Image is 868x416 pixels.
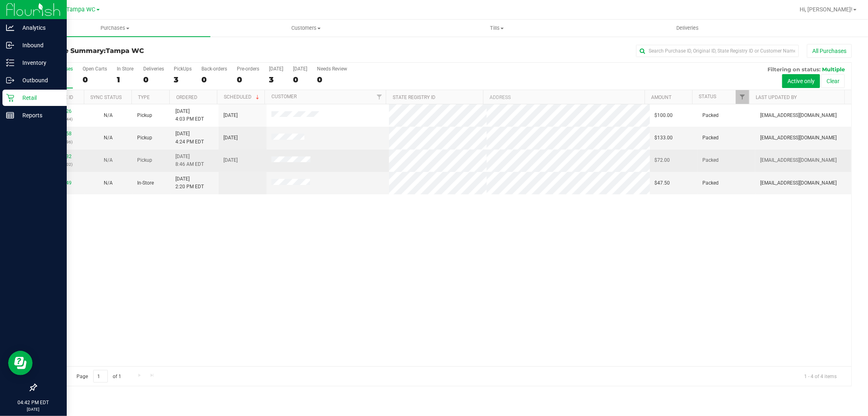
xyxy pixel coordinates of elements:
div: Needs Review [317,66,347,72]
inline-svg: Outbound [6,76,14,84]
a: 12004858 [49,131,72,136]
span: Tampa WC [106,47,144,55]
button: Clear [821,74,845,88]
span: Hi, [PERSON_NAME]! [800,6,853,13]
div: 1 [117,75,133,84]
span: $100.00 [655,112,673,119]
th: Address [483,90,645,104]
div: 0 [237,75,259,84]
inline-svg: Analytics [6,24,14,32]
span: Pickup [137,156,152,164]
span: Page of 1 [70,370,128,383]
a: Status [699,94,716,99]
span: Not Applicable [104,112,113,118]
a: 12004726 [49,108,72,114]
p: Retail [14,93,63,103]
span: $133.00 [655,134,673,142]
p: 04:42 PM EDT [4,399,63,406]
span: Pickup [137,134,152,142]
h3: Purchase Summary: [36,47,308,55]
p: Analytics [14,23,63,33]
a: Filter [372,90,386,104]
span: [DATE] 8:46 AM EDT [175,153,204,168]
p: Inventory [14,58,63,68]
span: Pickup [137,112,152,119]
span: [DATE] 4:24 PM EDT [175,130,204,145]
button: Active only [782,74,820,88]
iframe: Resource center [8,351,33,375]
input: 1 [93,370,108,383]
div: 0 [143,75,164,84]
span: Packed [703,156,719,164]
span: Not Applicable [104,157,113,163]
div: 3 [269,75,283,84]
span: Customers [211,24,401,32]
span: Filtering on status: [767,66,820,73]
a: Type [138,95,150,100]
div: 0 [317,75,347,84]
a: Purchases [20,20,210,37]
span: Purchases [20,24,210,32]
div: Pre-orders [237,66,259,72]
span: Packed [703,179,719,187]
span: [EMAIL_ADDRESS][DOMAIN_NAME] [760,134,837,142]
div: 0 [293,75,307,84]
span: Deliveries [665,24,710,32]
inline-svg: Retail [6,94,14,102]
span: [DATE] [223,156,238,164]
div: Back-orders [201,66,227,72]
a: Tills [401,20,592,37]
span: Packed [703,112,719,119]
button: N/A [104,179,113,187]
a: Scheduled [224,94,261,100]
inline-svg: Reports [6,111,14,119]
span: [DATE] 4:03 PM EDT [175,108,204,123]
a: Filter [736,90,749,104]
a: State Registry ID [393,95,435,100]
div: In Store [117,66,133,72]
div: [DATE] [269,66,283,72]
a: Customers [210,20,401,37]
span: [DATE] [223,112,238,119]
a: Last Updated By [756,95,797,100]
a: 12004049 [49,180,72,186]
div: PickUps [174,66,192,72]
inline-svg: Inbound [6,41,14,49]
span: $47.50 [655,179,670,187]
button: N/A [104,156,113,164]
div: Open Carts [83,66,107,72]
div: Deliveries [143,66,164,72]
a: Ordered [176,95,197,100]
a: Deliveries [592,20,783,37]
a: Amount [651,95,671,100]
a: 12000432 [49,154,72,159]
span: [EMAIL_ADDRESS][DOMAIN_NAME] [760,156,837,164]
div: 0 [201,75,227,84]
button: N/A [104,134,113,142]
span: $72.00 [655,156,670,164]
span: [DATE] 2:20 PM EDT [175,175,204,191]
span: In-Store [137,179,154,187]
div: 3 [174,75,192,84]
a: Sync Status [90,95,122,100]
p: [DATE] [4,406,63,412]
span: [EMAIL_ADDRESS][DOMAIN_NAME] [760,179,837,187]
span: Packed [703,134,719,142]
span: Not Applicable [104,180,113,186]
p: Reports [14,110,63,120]
button: N/A [104,112,113,119]
span: Tampa WC [67,6,96,13]
a: Customer [271,94,297,99]
button: All Purchases [807,44,852,58]
span: Not Applicable [104,135,113,141]
span: [EMAIL_ADDRESS][DOMAIN_NAME] [760,112,837,119]
span: 1 - 4 of 4 items [798,370,843,382]
input: Search Purchase ID, Original ID, State Registry ID or Customer Name... [636,45,799,57]
span: Tills [402,24,592,32]
span: Multiple [822,66,845,73]
inline-svg: Inventory [6,59,14,67]
div: 0 [83,75,107,84]
p: Outbound [14,75,63,85]
div: [DATE] [293,66,307,72]
p: Inbound [14,40,63,50]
